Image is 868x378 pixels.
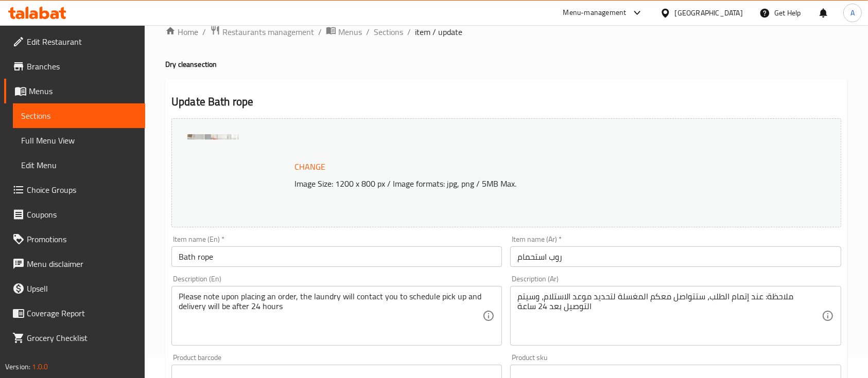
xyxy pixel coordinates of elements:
[294,159,325,174] span: Change
[27,35,137,48] span: Edit Restaurant
[171,94,841,110] h2: Update Bath rope
[27,258,137,270] span: Menu disclaimer
[850,7,855,19] span: A
[4,54,145,79] a: Branches
[21,134,137,147] span: Full Menu View
[4,29,145,54] a: Edit Restaurant
[675,7,743,19] div: [GEOGRAPHIC_DATA]
[187,134,239,186] img: Screenshot_20250907_13052638928365656098029.png
[290,156,329,177] button: Change
[179,292,482,340] textarea: Please note upon placing an order, the laundry will contact you to schedule pick up and delivery ...
[4,202,145,227] a: Coupons
[27,184,137,196] span: Choice Groups
[4,79,145,103] a: Menus
[13,128,145,153] a: Full Menu View
[563,7,627,19] div: Menu-management
[21,110,137,122] span: Sections
[415,26,462,38] span: item / update
[165,26,198,38] a: Home
[13,153,145,177] a: Edit Menu
[366,26,370,38] li: /
[4,177,145,202] a: Choice Groups
[27,332,137,344] span: Grocery Checklist
[210,25,314,39] a: Restaurants management
[27,307,137,319] span: Coverage Report
[374,26,403,38] a: Sections
[338,26,362,38] span: Menus
[407,26,411,38] li: /
[5,360,30,373] span: Version:
[510,246,841,267] input: Enter name Ar
[32,360,48,373] span: 1.0.0
[165,59,847,69] h4: Dry clean section
[27,233,137,245] span: Promotions
[4,276,145,301] a: Upsell
[27,282,137,295] span: Upsell
[290,177,769,190] p: Image Size: 1200 x 800 px / Image formats: jpg, png / 5MB Max.
[222,26,314,38] span: Restaurants management
[4,301,145,326] a: Coverage Report
[21,159,137,171] span: Edit Menu
[4,251,145,276] a: Menu disclaimer
[27,208,137,221] span: Coupons
[171,246,502,267] input: Enter name En
[202,26,206,38] li: /
[326,25,362,39] a: Menus
[165,25,847,39] nav: breadcrumb
[29,85,137,97] span: Menus
[4,227,145,251] a: Promotions
[4,326,145,350] a: Grocery Checklist
[13,103,145,128] a: Sections
[318,26,322,38] li: /
[27,60,137,73] span: Branches
[517,292,821,340] textarea: ملاحظة: عند إتمام الطلب، ستتواصل معكم المغسلة لتحديد موعد الاستلام، وسيتم التوصيل بعد 24 ساعة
